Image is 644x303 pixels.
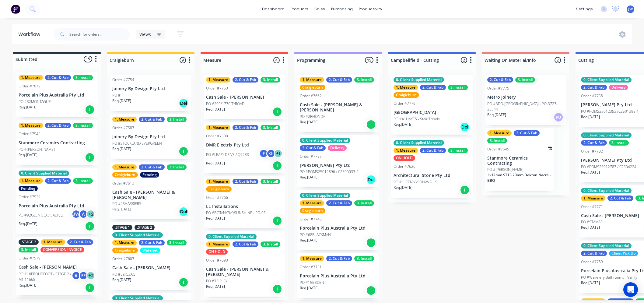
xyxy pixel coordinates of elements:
div: 2. Cut & Fab [420,85,446,90]
div: Pending [140,172,159,178]
p: Cash Sale - [PERSON_NAME] [206,95,283,100]
div: Open Intercom Messenger [623,282,638,297]
p: Joinery By Design Pty Ltd [112,134,189,139]
p: Req. [DATE] [394,185,412,190]
div: I [272,284,282,294]
p: Req. [DATE] [19,283,37,288]
div: 2. Cut & Fab [45,123,71,128]
div: 1. Measure [206,125,230,130]
div: sales [311,5,328,14]
div: Order #7613 [112,181,134,186]
div: .STAGE 1 [112,225,132,230]
div: 3. Install [73,178,93,184]
p: Req. [DATE] [581,114,600,120]
div: I [179,146,188,156]
div: Order #7519 [19,255,40,261]
div: 3. Install [515,77,535,83]
p: Porcelain Plus Australia Pty Ltd [300,226,376,231]
p: PO #8ZIGZAG [112,272,135,277]
p: PO #2RHONDA [300,114,325,119]
input: Search for orders... [69,28,130,41]
p: Req. [DATE] [300,238,319,243]
p: LL Installations [206,204,283,209]
div: productivity [356,5,385,14]
div: Order #7771 [581,204,603,210]
p: Req. [DATE] [19,221,37,227]
div: 2. Cut & Fab [420,148,446,153]
p: PO #11TENNYSON-WALLS [394,179,437,185]
p: PO #Wavelery Bathrooms - Vanity [581,275,637,280]
div: Order #7545 [19,131,40,137]
div: 1. Measure2. Cut & Fab3. InstallCraigieburnOrder #7662Cash Sale - [PERSON_NAME] & [PERSON_NAME]PO... [297,75,379,132]
p: PO #16PROUDFOOT - STAGE 2 / M1 11668 [19,271,72,282]
div: I [460,185,470,195]
p: DMR Electrix Pty Ltd [206,143,283,148]
p: Metro Joinery [487,95,564,100]
div: 1. Measure [487,130,512,136]
div: 0. Client Supplied Material [581,243,632,248]
p: PO #POMS25012896 / C2500033-2 [300,169,359,174]
div: Order #7754 [112,77,134,83]
div: 0. Client Supplied Material1. Measure2. Cut & Fab3. InstallCraigieburnOrder #7746Porcelain Plus A... [297,190,379,250]
img: Factory [11,5,20,14]
div: 0. Client Supplied Material [300,193,350,198]
a: dashboard [259,5,288,14]
div: Delivery [609,85,628,90]
div: Craigieburn [206,186,232,192]
div: Workflow [18,31,43,38]
p: Cash Sale - [PERSON_NAME] & [PERSON_NAME] [300,102,376,113]
div: settings [573,5,596,14]
div: 1. Measure [112,117,137,122]
div: 3. Install [261,77,280,83]
p: PO #15EBDEN [300,280,324,285]
p: Req. [DATE] [112,277,131,283]
div: I [85,153,95,162]
p: Cash Sale - [PERSON_NAME] & [PERSON_NAME] [206,267,283,277]
p: PO #9TAMAR [581,219,603,225]
div: Order #7782 [581,149,603,154]
div: 2. Cut & Fab [326,77,352,83]
div: 3. Install [261,179,280,184]
div: 3. Install [354,77,374,83]
p: Req. [DATE] [19,104,37,110]
div: ON HOLD [206,249,228,255]
div: Pending [19,186,38,191]
div: ON HOLD [394,155,415,161]
div: 3. Install [73,123,93,128]
div: I [366,286,376,295]
div: + 1 [274,149,283,158]
div: 1. Measure2. Cut & Fab3. InstallOrder #7500DMR Electrix Pty LtdPO #LEAFY DRIVE / Q7233FG+1Req.[DA... [204,122,285,173]
div: I [272,216,282,226]
div: + 2 [86,271,95,280]
p: Cash Sale - [PERSON_NAME] & [PERSON_NAME] [112,190,189,200]
div: 3. Install [167,240,187,245]
div: 1. Measure [300,200,324,206]
div: Del [460,122,470,132]
div: Order #7500 [206,133,228,139]
div: I [366,238,376,248]
p: Req. [DATE] [300,119,319,125]
div: Craigieburn [300,85,325,90]
div: FF [79,271,88,280]
div: Del [179,98,188,108]
div: Order #7766 [206,195,228,200]
div: 1. Measure2. Cut & Fab3. InstallCraigieburnOrder #7766LL InstallationsPO #BOTANYBAYSUNSHINE - PO-... [204,176,285,229]
div: 2. Cut & Fab [45,75,71,80]
div: Del [179,207,188,217]
p: Req. [DATE] [206,160,225,166]
div: 2. Cut & Fab [233,241,258,247]
p: Architectural Stone Pty Ltd [394,173,470,178]
div: 1. Measure [394,148,418,153]
div: 1. Measure [19,178,43,184]
div: Order #7753 [206,86,228,91]
div: A [72,271,81,280]
div: 2. Cut & Fab [326,200,352,206]
div: Del [366,175,376,185]
div: 1. Measure2. Cut & Fab3. InstallOrder #7753Cash Sale - [PERSON_NAME]PO #299/173CITYROADReq.[DATE]I [204,75,285,119]
div: 3. Install [19,247,38,252]
div: Order #7583 [112,125,134,131]
div: Craigieburn [300,208,325,213]
p: PO #LEAFY DRIVE / Q7233 [206,152,249,157]
div: 2. Cut & Fab [139,240,165,245]
div: 1. Measure [300,77,324,83]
